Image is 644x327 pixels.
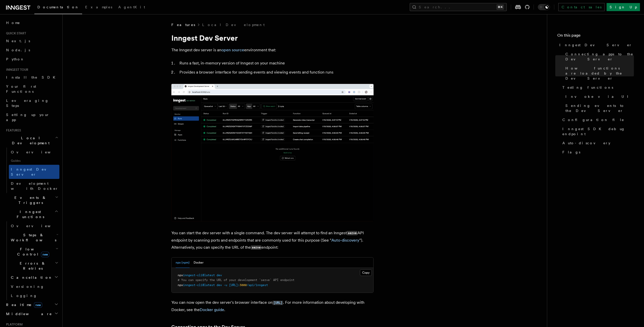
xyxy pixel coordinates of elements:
[331,238,359,243] a: Auto-discovery
[11,181,58,191] span: Development with Docker
[171,46,374,54] p: The Inngest dev server is an environment that:
[171,84,374,221] img: Dev Server Demo
[607,3,640,11] a: Sign Up
[85,5,112,9] span: Examples
[4,300,59,309] button: Realtimenew
[217,283,222,287] span: dev
[4,311,52,316] span: Middleware
[247,283,268,287] span: /api/inngest
[560,124,634,138] a: Inngest SDK debug endpoint
[4,68,28,72] span: Inngest tour
[34,302,42,308] span: new
[4,18,59,27] a: Home
[6,20,20,25] span: Home
[347,231,357,235] code: serve
[82,2,115,14] a: Examples
[200,307,224,312] a: Docker guide
[115,2,148,14] a: AgentKit
[565,94,633,99] span: Invoke via UI
[6,113,50,122] span: Setting up your app
[4,31,26,35] span: Quick start
[9,291,59,300] a: Logging
[563,50,634,64] a: Connecting apps to the Dev Server
[9,221,59,230] a: Overview
[562,141,610,146] span: Auto-discovery
[118,5,145,9] span: AgentKit
[9,165,59,179] a: Inngest Dev Server
[538,4,550,10] button: Toggle dark mode
[229,283,240,287] span: [URL]:
[9,148,59,157] a: Overview
[4,322,23,326] span: Platform
[9,273,59,282] button: Cancellation
[562,150,580,155] span: Flags
[4,128,21,132] span: Features
[560,138,634,148] a: Auto-discovery
[221,48,244,52] a: open source
[4,73,59,82] a: Install the SDK
[9,245,59,259] button: Flow Controlnew
[4,45,59,55] a: Node.js
[34,2,82,14] a: Documentation
[224,283,227,287] span: -u
[171,229,374,251] p: You can start the dev server with a single command. The dev server will attempt to find an Innges...
[4,135,55,146] span: Local Development
[178,60,374,67] li: Runs a fast, in-memory version of Inngest on your machine
[565,103,634,113] span: Sending events to the Dev Server
[178,69,374,76] li: Provides a browser interface for sending events and viewing events and function runs
[9,275,53,280] span: Cancellation
[563,64,634,83] a: How functions are loaded by the Dev Server
[11,294,37,298] span: Logging
[272,300,283,305] a: [URL]
[4,36,59,45] a: Next.js
[4,148,59,193] div: Local Development
[565,66,634,81] span: How functions are loaded by the Dev Server
[171,33,374,42] h1: Inngest Dev Server
[11,224,63,228] span: Overview
[9,232,56,243] span: Steps & Workflows
[178,273,183,277] span: npx
[251,245,261,250] code: serve
[9,282,59,291] a: Versioning
[4,110,59,124] a: Setting up your app
[560,83,634,92] a: Testing functions
[4,195,55,205] span: Events & Triggers
[6,75,58,79] span: Install the SDK
[562,117,624,122] span: Configuration file
[178,283,183,287] span: npx
[4,209,55,219] span: Inngest Functions
[557,32,634,40] h4: On this page
[6,84,36,94] span: Your first Functions
[37,5,79,9] span: Documentation
[560,115,634,124] a: Configuration file
[4,193,59,207] button: Events & Triggers
[194,258,203,268] button: Docker
[9,179,59,193] a: Development with Docker
[41,252,49,257] span: new
[557,40,634,50] a: Inngest Dev Server
[217,273,222,277] span: dev
[360,269,372,276] button: Copy
[4,96,59,110] a: Leveraging Steps
[6,57,25,61] span: Python
[410,3,507,11] button: Search...⌘K
[176,258,190,268] button: npx (npm)
[11,285,44,289] span: Versioning
[4,309,59,318] button: Middleware
[11,150,63,154] span: Overview
[562,85,613,90] span: Testing functions
[272,301,283,305] code: [URL]
[6,99,49,108] span: Leveraging Steps
[11,167,54,176] span: Inngest Dev Server
[183,273,215,277] span: inngest-cli@latest
[563,92,634,101] a: Invoke via UI
[559,42,632,48] span: Inngest Dev Server
[6,48,30,52] span: Node.js
[9,157,59,165] span: Guides
[183,283,215,287] span: inngest-cli@latest
[9,261,55,271] span: Errors & Retries
[171,299,374,313] p: You can now open the dev server's browser interface on . For more information about developing wi...
[4,82,59,96] a: Your first Functions
[4,133,59,148] button: Local Development
[558,3,605,11] a: Contact sales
